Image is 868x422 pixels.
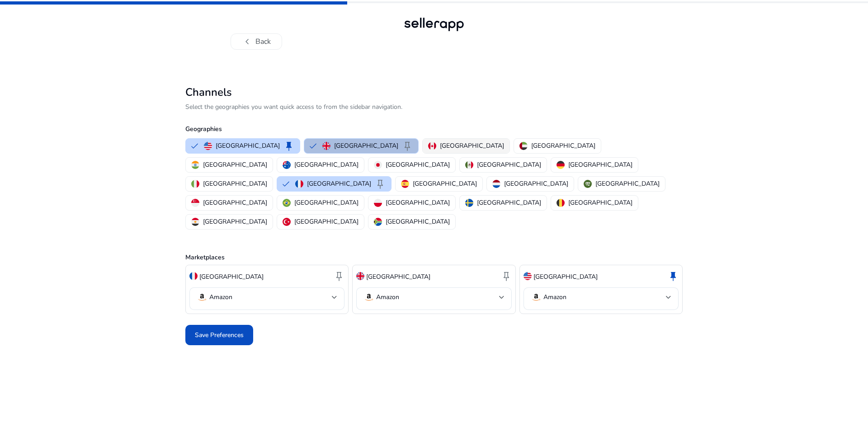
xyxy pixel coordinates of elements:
[533,272,598,281] p: [GEOGRAPHIC_DATA]
[231,33,282,50] button: chevron_leftBack
[374,199,382,207] img: pl.svg
[477,198,541,207] p: [GEOGRAPHIC_DATA]
[402,141,413,151] span: keep
[199,272,264,281] p: [GEOGRAPHIC_DATA]
[477,160,541,169] p: [GEOGRAPHIC_DATA]
[283,199,291,207] img: br.svg
[374,161,382,169] img: jp.svg
[557,199,565,207] img: be.svg
[307,179,371,188] p: [GEOGRAPHIC_DATA]
[531,292,542,303] img: amazon.svg
[524,272,532,280] img: us.svg
[283,161,291,169] img: au.svg
[216,141,280,150] p: [GEOGRAPHIC_DATA]
[283,218,291,226] img: tr.svg
[242,36,253,47] span: chevron_left
[492,180,500,188] img: nl.svg
[568,198,632,207] p: [GEOGRAPHIC_DATA]
[668,271,679,281] span: keep
[294,160,359,169] p: [GEOGRAPHIC_DATA]
[209,293,232,301] p: Amazon
[531,141,595,150] p: [GEOGRAPHIC_DATA]
[294,198,359,207] p: [GEOGRAPHIC_DATA]
[375,178,386,189] span: keep
[413,179,477,188] p: [GEOGRAPHIC_DATA]
[519,142,528,150] img: ae.svg
[203,217,267,226] p: [GEOGRAPHIC_DATA]
[428,142,436,150] img: ca.svg
[543,293,566,301] p: Amazon
[203,160,267,169] p: [GEOGRAPHIC_DATA]
[465,199,473,207] img: se.svg
[203,179,267,188] p: [GEOGRAPHIC_DATA]
[185,253,683,262] p: Marketplaces
[504,179,568,188] p: [GEOGRAPHIC_DATA]
[191,199,199,207] img: sg.svg
[501,271,512,281] span: keep
[595,179,660,188] p: [GEOGRAPHIC_DATA]
[386,160,450,169] p: [GEOGRAPHIC_DATA]
[189,272,198,280] img: fr.svg
[386,198,450,207] p: [GEOGRAPHIC_DATA]
[557,161,565,169] img: de.svg
[185,325,253,345] button: Save Preferences
[191,218,199,226] img: eg.svg
[334,271,344,281] span: keep
[366,272,430,281] p: [GEOGRAPHIC_DATA]
[322,142,330,150] img: uk.svg
[191,161,199,169] img: in.svg
[440,141,504,150] p: [GEOGRAPHIC_DATA]
[294,217,359,226] p: [GEOGRAPHIC_DATA]
[465,161,473,169] img: mx.svg
[334,141,398,150] p: [GEOGRAPHIC_DATA]
[568,160,632,169] p: [GEOGRAPHIC_DATA]
[185,124,683,134] p: Geographies
[197,292,208,303] img: amazon.svg
[204,142,212,150] img: us.svg
[374,218,382,226] img: za.svg
[283,141,294,151] span: keep
[363,292,374,303] img: amazon.svg
[376,293,399,301] p: Amazon
[185,86,683,99] h2: Channels
[356,272,364,280] img: uk.svg
[401,180,409,188] img: es.svg
[386,217,450,226] p: [GEOGRAPHIC_DATA]
[185,102,683,112] p: Select the geographies you want quick access to from the sidebar navigation.
[203,198,267,207] p: [GEOGRAPHIC_DATA]
[295,180,303,188] img: fr.svg
[195,330,244,340] span: Save Preferences
[191,180,199,188] img: it.svg
[584,180,592,188] img: sa.svg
